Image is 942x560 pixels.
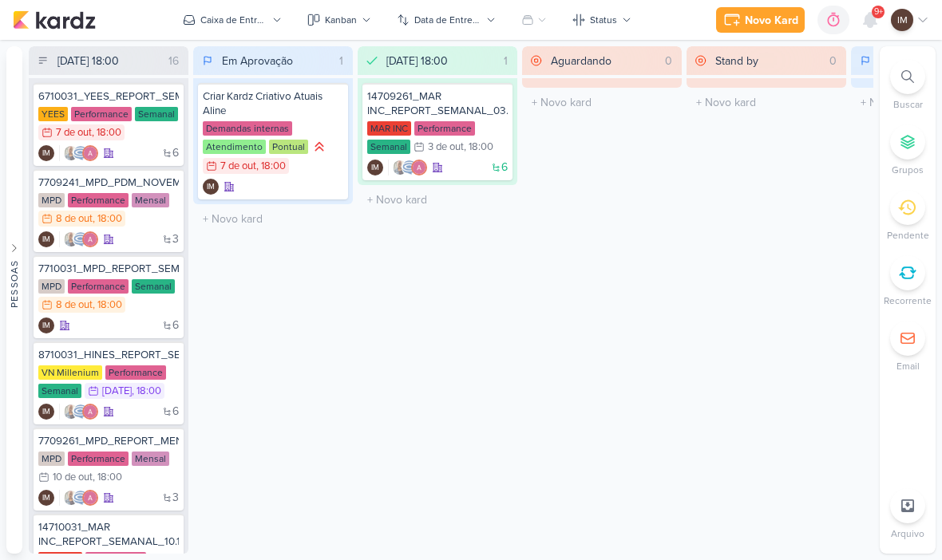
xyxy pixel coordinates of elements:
p: IM [207,183,215,191]
div: Semanal [38,384,81,398]
div: 3 de out [428,142,464,152]
div: 10 de out [53,472,93,483]
div: Mensal [132,452,169,466]
input: + Novo kard [361,188,514,211]
div: Colaboradores: Iara Santos, Caroline Traven De Andrade, Alessandra Gomes [59,404,98,420]
li: Ctrl + F [880,59,936,112]
span: 3 [172,492,179,503]
p: IM [42,236,50,244]
div: Performance [105,365,166,380]
div: Atendimento [203,140,266,154]
div: Performance [71,107,132,121]
p: IM [42,495,50,503]
div: 6710031_YEES_REPORT_SEMANAL_MARKETING_07.10 [38,89,179,104]
img: Iara Santos [63,490,79,506]
span: 3 [172,234,179,245]
div: , 18:00 [92,128,121,138]
img: Caroline Traven De Andrade [73,145,89,161]
img: Iara Santos [63,231,79,247]
p: IM [42,150,50,158]
div: Isabella Machado Guimarães [38,317,54,333]
p: Recorrente [884,294,932,308]
div: Performance [68,193,129,207]
button: Pessoas [6,46,22,554]
div: Criador(a): Isabella Machado Guimarães [38,145,54,161]
img: Alessandra Gomes [82,404,98,420]
div: Performance [68,452,129,466]
div: 0 [659,53,679,69]
div: 8 de out [56,300,93,310]
div: Semanal [135,107,178,121]
div: MAR INC [367,121,411,136]
div: 1 [497,53,514,69]
img: Caroline Traven De Andrade [73,231,89,247]
div: Isabella Machado Guimarães [891,9,913,31]
p: IM [42,408,50,416]
div: 14709261_MAR INC_REPORT_SEMANAL_03.10 [367,89,508,118]
span: 9+ [874,6,883,18]
div: Isabella Machado Guimarães [367,160,383,175]
img: Caroline Traven De Andrade [73,490,89,506]
input: + Novo kard [196,207,350,231]
span: 6 [172,148,179,159]
div: Novo Kard [745,12,798,29]
div: , 18:00 [93,300,122,310]
div: 7710031_MPD_REPORT_SEMANAL_08.10 [38,262,179,276]
div: 7 de out [56,128,92,138]
span: 6 [172,320,179,331]
div: 8 de out [56,214,93,224]
div: [DATE] [102,386,132,396]
span: 6 [172,406,179,417]
img: Alessandra Gomes [82,231,98,247]
p: Arquivo [891,526,924,541]
p: Buscar [893,97,923,112]
p: Email [896,359,920,373]
div: Criador(a): Isabella Machado Guimarães [367,160,383,175]
p: IM [371,164,379,172]
span: 6 [501,162,508,173]
div: Performance [68,279,129,294]
img: Caroline Traven De Andrade [402,160,418,175]
div: Colaboradores: Iara Santos, Caroline Traven De Andrade, Alessandra Gomes [59,231,98,247]
div: 14710031_MAR INC_REPORT_SEMANAL_10.10 [38,520,179,549]
div: Isabella Machado Guimarães [38,145,54,161]
div: Isabella Machado Guimarães [38,231,54,247]
img: Alessandra Gomes [82,145,98,161]
div: Demandas internas [203,121,292,136]
div: Isabella Machado Guimarães [38,404,54,420]
p: Pendente [887,228,929,243]
div: Colaboradores: Iara Santos, Caroline Traven De Andrade, Alessandra Gomes [59,145,98,161]
div: 0 [823,53,843,69]
div: Criador(a): Isabella Machado Guimarães [38,231,54,247]
p: IM [897,13,908,27]
p: IM [42,322,50,330]
img: Iara Santos [63,145,79,161]
p: Grupos [892,163,924,177]
div: Prioridade Alta [311,139,327,155]
div: Isabella Machado Guimarães [38,490,54,506]
div: Semanal [367,140,410,154]
div: 16 [162,53,185,69]
div: , 18:00 [256,161,286,172]
div: , 18:00 [464,142,493,152]
div: VN Millenium [38,365,102,380]
div: Pessoas [7,260,22,308]
div: Performance [414,121,475,136]
input: + Novo kard [690,91,843,114]
div: Criador(a): Isabella Machado Guimarães [38,490,54,506]
img: Iara Santos [63,404,79,420]
div: MPD [38,193,65,207]
img: Alessandra Gomes [411,160,427,175]
div: MPD [38,452,65,466]
div: Mensal [132,193,169,207]
div: Semanal [132,279,175,294]
img: Iara Santos [392,160,408,175]
div: Isabella Machado Guimarães [203,179,219,195]
div: Criador(a): Isabella Machado Guimarães [38,404,54,420]
div: Criador(a): Isabella Machado Guimarães [203,179,219,195]
div: , 18:00 [132,386,161,396]
div: Pontual [269,140,308,154]
input: + Novo kard [525,91,679,114]
img: kardz.app [13,10,96,30]
img: Caroline Traven De Andrade [73,404,89,420]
